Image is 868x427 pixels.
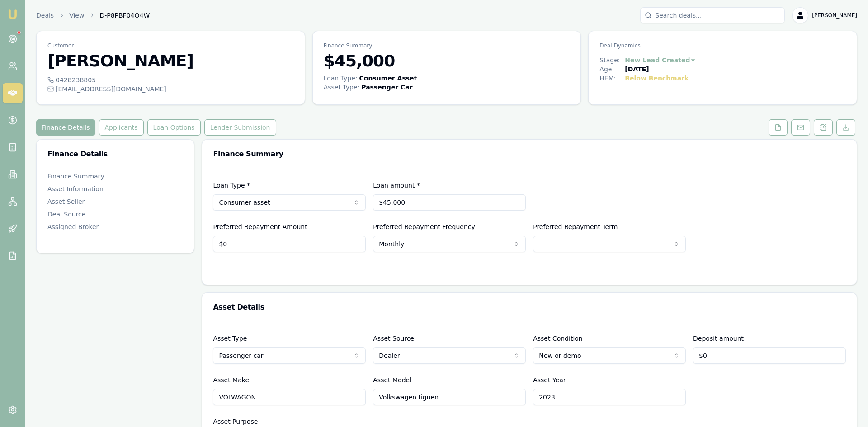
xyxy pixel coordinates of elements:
[69,11,84,20] a: View
[36,119,97,136] a: Finance Details
[324,52,570,70] h3: $45,000
[625,56,696,65] button: New Lead Created
[324,83,360,92] div: Asset Type :
[147,119,201,136] button: Loan Options
[213,418,258,425] label: Asset Purpose
[47,150,183,158] h3: Finance Details
[146,119,203,136] a: Loan Options
[533,376,566,384] label: Asset Year
[47,42,294,49] p: Customer
[99,119,144,136] button: Applicants
[373,182,420,189] label: Loan amount *
[7,9,18,20] img: emu-icon-u.png
[533,335,583,342] label: Asset Condition
[599,56,625,65] div: Stage:
[693,335,744,342] label: Deposit amount
[47,75,294,84] div: 0428238805
[599,42,846,49] p: Deal Dynamics
[213,335,247,342] label: Asset Type
[36,11,54,20] a: Deals
[693,347,846,364] input: $
[36,11,150,20] nav: breadcrumb
[324,42,570,49] p: Finance Summary
[640,7,785,23] input: Search deals
[47,52,294,70] h3: [PERSON_NAME]
[373,376,411,384] label: Asset Model
[625,74,689,83] div: Below Benchmark
[47,172,183,181] div: Finance Summary
[213,236,366,252] input: $
[213,304,846,311] h3: Asset Details
[361,83,412,92] div: Passenger Car
[36,119,95,136] button: Finance Details
[47,197,183,206] div: Asset Seller
[47,184,183,193] div: Asset Information
[213,376,249,384] label: Asset Make
[213,223,307,230] label: Preferred Repayment Amount
[599,74,625,83] div: HEM:
[812,12,857,19] span: [PERSON_NAME]
[324,74,358,83] div: Loan Type:
[99,11,150,20] span: D-P8PBF04O4W
[47,210,183,219] div: Deal Source
[625,65,649,74] div: [DATE]
[213,150,846,158] h3: Finance Summary
[47,222,183,231] div: Assigned Broker
[373,223,475,230] label: Preferred Repayment Frequency
[97,119,146,136] a: Applicants
[47,84,294,94] div: [EMAIL_ADDRESS][DOMAIN_NAME]
[359,74,417,83] div: Consumer Asset
[373,335,414,342] label: Asset Source
[599,65,625,74] div: Age:
[533,223,618,230] label: Preferred Repayment Term
[213,182,250,189] label: Loan Type *
[204,119,276,136] button: Lender Submission
[373,194,526,211] input: $
[203,119,278,136] a: Lender Submission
